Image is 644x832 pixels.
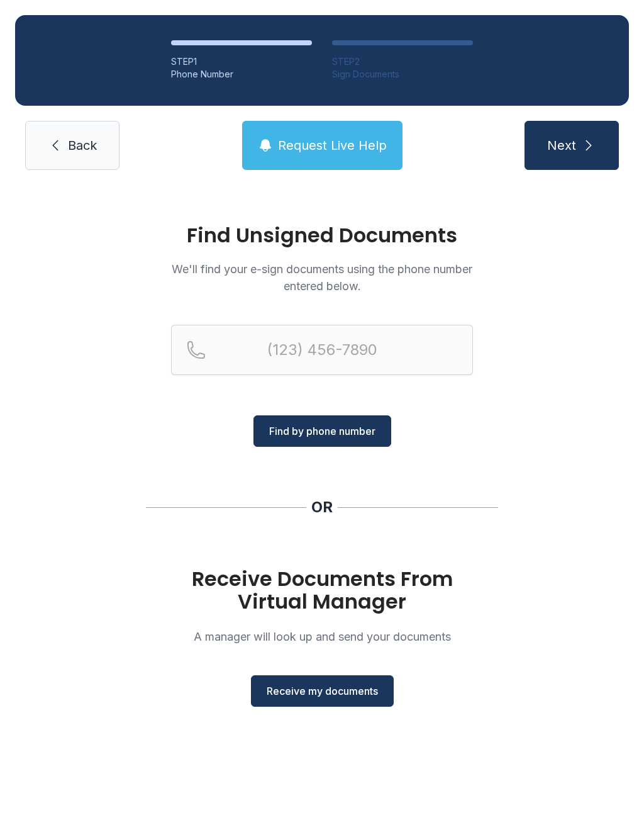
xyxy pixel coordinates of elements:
h1: Find Unsigned Documents [171,225,473,245]
p: We'll find your e-sign documents using the phone number entered below. [171,261,473,295]
p: A manager will look up and send your documents [171,628,473,645]
span: Back [68,137,97,154]
div: STEP 1 [171,55,312,68]
h1: Receive Documents From Virtual Manager [171,568,473,613]
div: STEP 2 [332,55,473,68]
span: Find by phone number [269,424,375,439]
div: Sign Documents [332,68,473,81]
span: Receive my documents [267,683,378,699]
input: Reservation phone number [171,325,473,375]
span: Next [547,137,576,154]
span: Request Live Help [278,137,387,154]
div: Phone Number [171,68,312,81]
div: OR [311,497,333,517]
